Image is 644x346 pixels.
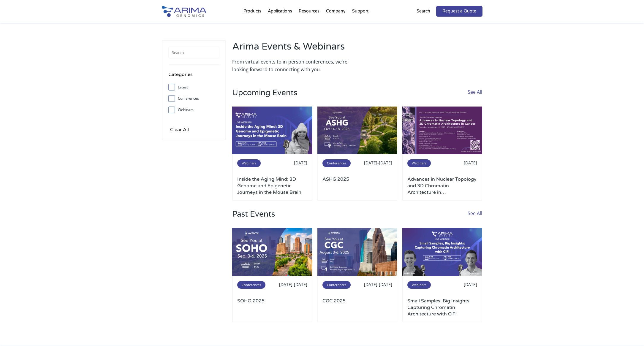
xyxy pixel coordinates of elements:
[364,282,392,287] span: [DATE]-[DATE]
[232,58,354,73] p: From virtual events to in-person conferences, we’re looking forward to connecting with you.
[407,159,431,167] span: Webinars
[402,107,482,155] img: NYU-X-Post-No-Agenda-500x300.jpg
[168,94,219,103] label: Conferences
[464,282,477,287] span: [DATE]
[232,88,297,107] h3: Upcoming Events
[168,47,219,58] input: Search
[237,159,261,167] span: Webinars
[237,176,307,196] a: Inside the Aging Mind: 3D Genome and Epigenetic Journeys in the Mouse Brain
[464,160,477,166] span: [DATE]
[436,6,482,17] a: Request a Quote
[279,282,307,287] span: [DATE]-[DATE]
[232,107,312,155] img: Use-This-For-Webinar-Images-2-500x300.jpg
[162,6,206,17] img: Arima-Genomics-logo
[232,209,275,228] h3: Past Events
[168,83,219,92] label: Latest
[322,281,351,289] span: Conferences
[407,298,477,317] a: Small Samples, Big Insights: Capturing Chromatin Architecture with CiFi
[468,209,482,228] a: See All
[407,176,477,196] a: Advances in Nuclear Topology and 3D Chromatin Architecture in [MEDICAL_DATA]
[417,7,430,15] p: Search
[237,298,307,317] a: SOHO 2025
[232,228,312,276] img: SOHO-2025-500x300.jpg
[407,281,431,289] span: Webinars
[168,71,219,83] h4: Categories
[322,159,351,167] span: Conferences
[168,105,219,114] label: Webinars
[322,298,393,317] a: CGC 2025
[402,228,482,276] img: July-2025-webinar-3-500x300.jpg
[168,126,191,134] input: Clear All
[294,160,307,166] span: [DATE]
[468,88,482,107] a: See All
[237,281,265,289] span: Conferences
[317,228,398,276] img: CGC-2025-500x300.jpg
[364,160,392,166] span: [DATE]-[DATE]
[317,107,398,155] img: ashg-2025-500x300.jpg
[322,176,393,196] a: ASHG 2025
[232,40,354,58] h2: Arima Events & Webinars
